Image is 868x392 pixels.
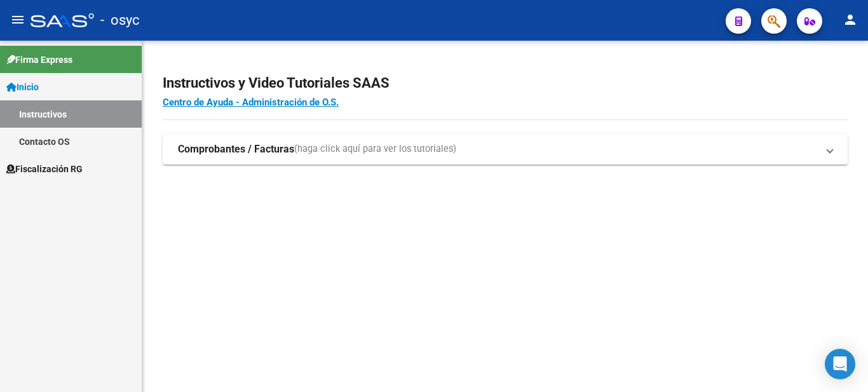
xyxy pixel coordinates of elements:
mat-expansion-panel-header: Comprobantes / Facturas(haga click aquí para ver los tutoriales) [163,134,848,165]
mat-icon: person [843,12,858,27]
span: (haga click aquí para ver los tutoriales) [294,142,456,156]
span: Inicio [6,80,39,94]
span: Fiscalización RG [6,162,83,176]
div: Open Intercom Messenger [825,349,855,379]
strong: Comprobantes / Facturas [178,142,294,156]
span: Firma Express [6,53,72,67]
h2: Instructivos y Video Tutoriales SAAS [163,71,848,95]
mat-icon: menu [10,12,25,27]
a: Centro de Ayuda - Administración de O.S. [163,97,339,108]
span: - osyc [100,6,140,34]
